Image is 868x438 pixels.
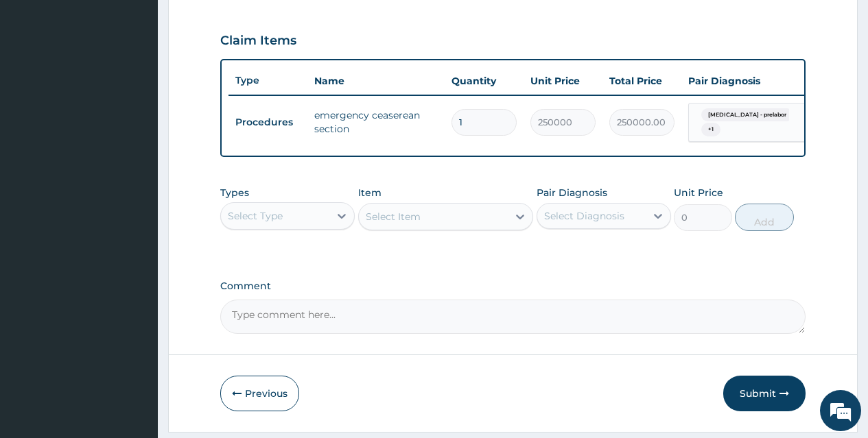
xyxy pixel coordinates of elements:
[228,68,307,93] th: Type
[220,280,806,292] label: Comment
[602,67,681,95] th: Total Price
[225,7,258,40] div: Minimize live chat window
[537,186,607,199] label: Pair Diagnosis
[445,67,524,95] th: Quantity
[723,376,806,411] button: Submit
[544,209,624,223] div: Select Diagnosis
[524,67,602,95] th: Unit Price
[358,186,382,199] label: Item
[7,292,261,340] textarea: Type your message and hit 'Enter'
[25,69,56,103] img: d_794563401_company_1708531726252_794563401
[735,204,793,231] button: Add
[220,376,299,411] button: Previous
[681,67,832,95] th: Pair Diagnosis
[701,123,720,136] span: + 1
[228,209,283,223] div: Select Type
[307,101,445,143] td: emergency ceaserean section
[80,132,189,270] span: We're online!
[307,67,445,95] th: Name
[228,110,307,135] td: Procedures
[220,34,296,49] h3: Claim Items
[220,187,249,199] label: Types
[71,77,231,95] div: Chat with us now
[674,186,723,199] label: Unit Price
[701,108,793,122] span: [MEDICAL_DATA] - prelabor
